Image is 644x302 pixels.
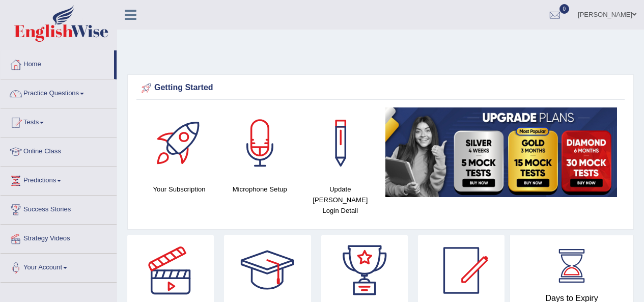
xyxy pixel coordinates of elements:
[1,225,117,250] a: Strategy Videos
[144,184,214,195] h4: Your Subscription
[1,79,117,105] a: Practice Questions
[385,107,617,197] img: small5.jpg
[1,167,117,192] a: Predictions
[305,184,375,216] h4: Update [PERSON_NAME] Login Detail
[225,184,295,195] h4: Microphone Setup
[559,4,570,14] span: 0
[1,108,117,134] a: Tests
[1,196,117,221] a: Success Stories
[1,50,114,76] a: Home
[1,254,117,279] a: Your Account
[139,80,622,96] div: Getting Started
[1,138,117,163] a: Online Class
